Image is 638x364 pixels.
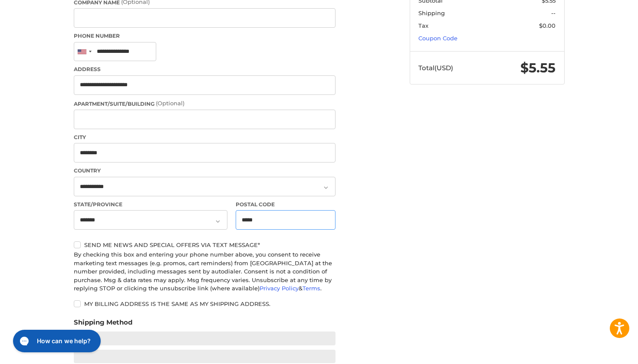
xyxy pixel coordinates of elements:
label: Apartment/Suite/Building [74,99,335,108]
span: Tax [418,22,428,29]
label: Send me news and special offers via text message* [74,241,335,248]
span: -- [551,10,556,16]
iframe: Google Customer Reviews [566,341,638,364]
a: Coupon Code [418,35,457,42]
label: Country [74,167,335,175]
span: Shipping [418,10,445,16]
div: United States: +1 [74,42,94,61]
span: $5.55 [520,60,556,76]
label: State/Province [74,201,227,208]
div: By checking this box and entering your phone number above, you consent to receive marketing text ... [74,250,335,293]
a: Privacy Policy [260,285,299,292]
small: (Optional) [156,100,184,107]
label: Postal Code [236,201,335,208]
span: $0.00 [539,22,556,29]
a: Terms [303,285,320,292]
label: My billing address is the same as my shipping address. [74,300,335,307]
label: City [74,133,335,141]
label: Address [74,65,335,73]
label: Phone Number [74,32,335,40]
legend: Shipping Method [74,318,132,331]
span: Total (USD) [418,64,453,72]
iframe: Gorgias live chat messenger [9,327,103,355]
